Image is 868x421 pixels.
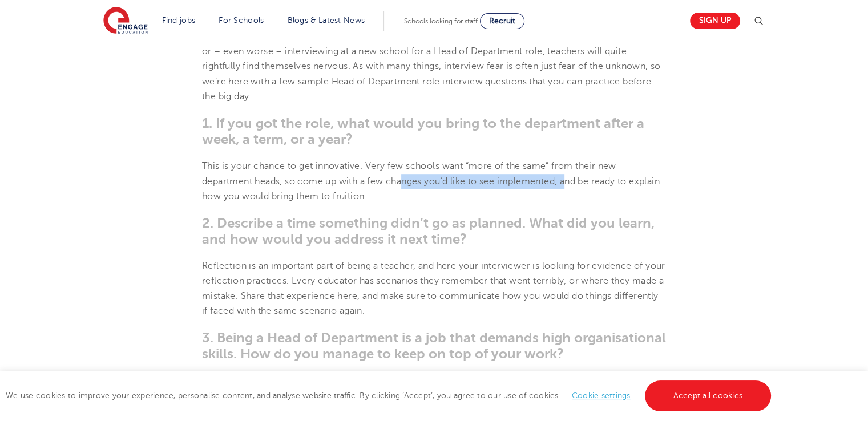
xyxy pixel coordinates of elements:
span: 3. Being a Head of Department is a job that demands high organisational skills. How do you manage... [202,330,666,362]
span: Recruit [489,17,515,25]
a: Sign up [690,13,740,29]
span: Attending an interview is daunting enough, but when you’re up for your school’s Head of Departmen... [202,31,661,102]
span: This is your chance to get innovative. Very few schools want “more of the same” from their new de... [202,161,660,201]
a: Blogs & Latest News [288,16,365,25]
span: We use cookies to improve your experience, personalise content, and analyse website traffic. By c... [6,391,774,400]
span: 2. Describe a time something didn’t go as planned. What did you learn, and how would you address ... [202,215,655,247]
span: Schools looking for staff [404,17,478,25]
a: Accept all cookies [645,380,772,411]
a: Recruit [480,13,524,29]
span: Reflection is an important part of being a teacher, and here your interviewer is looking for evid... [202,261,665,316]
a: For Schools [219,16,264,25]
a: Cookie settings [572,391,631,400]
img: Engage Education [103,7,148,35]
a: Find jobs [162,16,196,25]
span: 1. If you got the role, what would you bring to the department after a week, a term, or a year? [202,115,644,147]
